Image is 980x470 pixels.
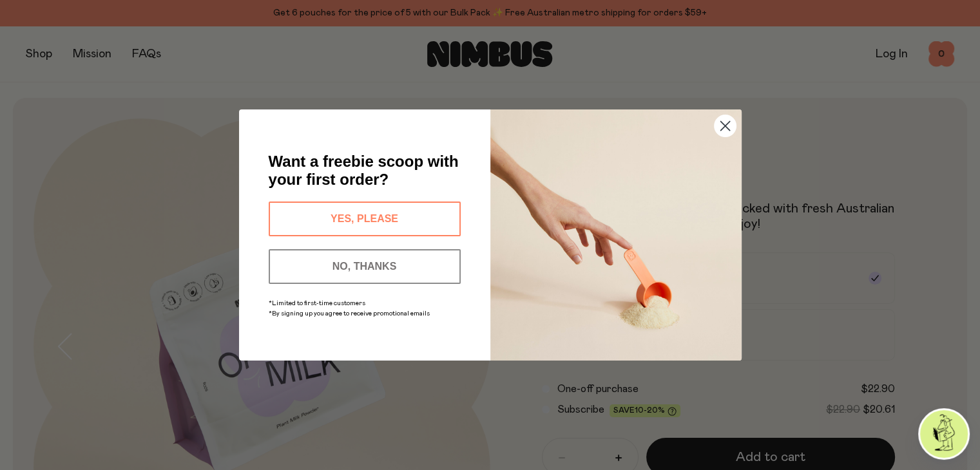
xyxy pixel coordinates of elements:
[269,249,461,284] button: NO, THANKS
[269,300,365,306] span: *Limited to first-time customers
[269,202,461,236] button: YES, PLEASE
[714,115,736,137] button: Close dialog
[490,109,742,361] img: c0d45117-8e62-4a02-9742-374a5db49d45.jpeg
[269,153,459,188] span: Want a freebie scoop with your first order?
[920,410,968,458] img: agent
[269,310,430,317] span: *By signing up you agree to receive promotional emails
